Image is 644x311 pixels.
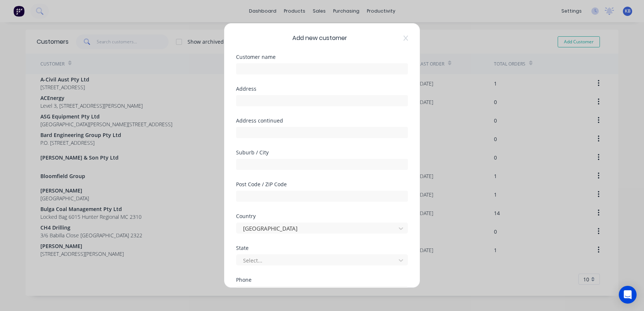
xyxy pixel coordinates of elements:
span: Add new customer [292,34,347,43]
div: Address [236,86,408,91]
div: Open Intercom Messenger [619,286,637,304]
div: Address continued [236,118,408,123]
div: Phone [236,277,408,282]
div: Post Code / ZIP Code [236,182,408,187]
div: State [236,245,408,251]
div: Customer name [236,54,408,60]
div: Suburb / City [236,150,408,155]
div: Country [236,214,408,219]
